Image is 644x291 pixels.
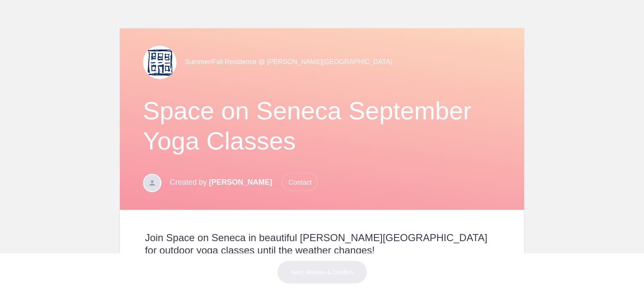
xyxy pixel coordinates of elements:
button: Next: Review & Confirm [277,260,367,284]
img: Spaceonseneca icon [143,46,177,79]
p: Created by [170,173,318,191]
span: [PERSON_NAME] [209,178,272,186]
span: Contact [282,173,318,191]
img: Davatar [143,174,161,192]
h1: Space on Seneca September Yoga Classes [143,96,501,156]
div: Summer/Fall Residence @ [PERSON_NAME][GEOGRAPHIC_DATA] [143,45,501,79]
h2: Join Space on Seneca in beautiful [PERSON_NAME][GEOGRAPHIC_DATA] for outdoor yoga classes until t... [145,232,499,257]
